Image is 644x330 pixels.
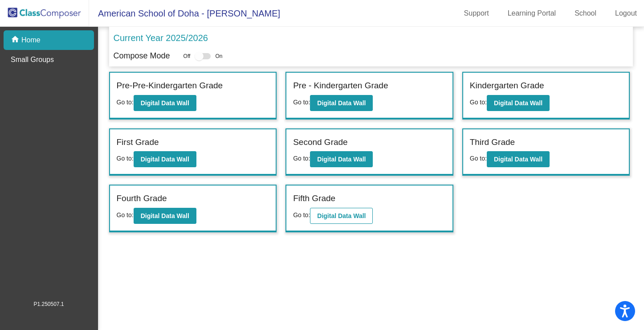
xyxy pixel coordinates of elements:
a: Learning Portal [501,6,563,21]
p: Home [21,35,41,45]
a: School [567,6,603,21]
button: Digital Data Wall [134,95,196,111]
b: Digital Data Wall [317,212,366,219]
span: Off [183,52,191,60]
label: Fifth Grade [293,192,335,205]
span: American School of Doha - [PERSON_NAME] [89,6,280,21]
span: Go to: [117,155,134,162]
button: Digital Data Wall [134,208,196,224]
b: Digital Data Wall [141,156,189,163]
span: Go to: [470,155,487,162]
span: Go to: [293,211,310,219]
mat-icon: home [11,35,21,45]
a: Support [457,6,496,21]
span: Go to: [470,99,487,106]
label: Pre - Kindergarten Grade [293,79,388,92]
span: Go to: [117,99,134,106]
p: Current Year 2025/2026 [114,31,208,45]
p: Compose Mode [114,50,170,62]
a: Logout [608,6,644,21]
button: Digital Data Wall [310,151,373,167]
span: Go to: [117,211,134,219]
span: Go to: [293,155,310,162]
b: Digital Data Wall [494,99,542,107]
p: Small Groups [11,54,54,65]
span: Go to: [293,99,310,106]
b: Digital Data Wall [141,212,189,219]
button: Digital Data Wall [487,95,550,111]
span: On [215,52,222,60]
button: Digital Data Wall [487,151,550,167]
b: Digital Data Wall [494,156,542,163]
label: Pre-Pre-Kindergarten Grade [117,79,223,92]
label: Third Grade [470,136,515,149]
button: Digital Data Wall [310,95,373,111]
label: Second Grade [293,136,348,149]
button: Digital Data Wall [310,208,373,224]
label: Kindergarten Grade [470,79,544,92]
b: Digital Data Wall [317,156,366,163]
label: First Grade [117,136,159,149]
button: Digital Data Wall [134,151,196,167]
b: Digital Data Wall [141,99,189,107]
b: Digital Data Wall [317,99,366,107]
label: Fourth Grade [117,192,167,205]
